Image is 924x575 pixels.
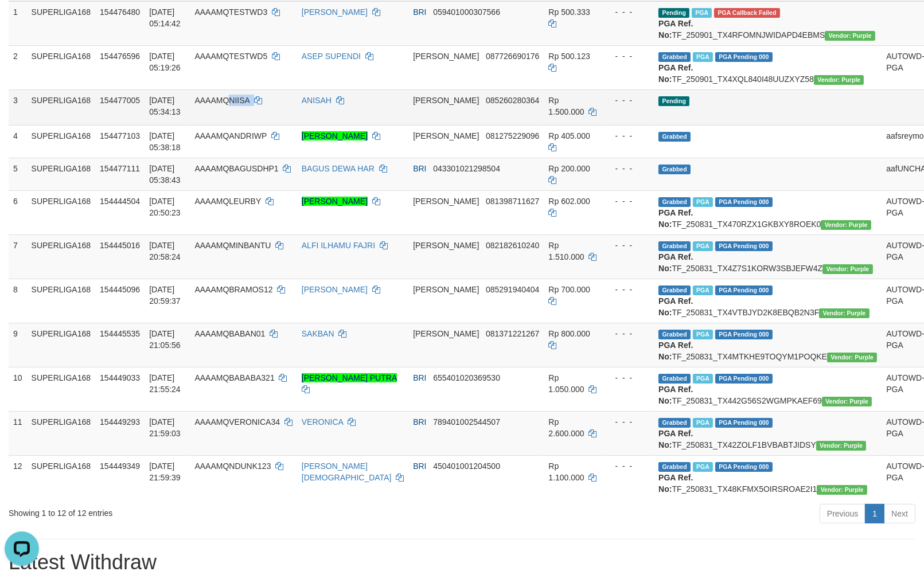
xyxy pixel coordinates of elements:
[486,241,539,250] span: Copy 082182610240 to clipboard
[413,164,426,173] span: BRI
[413,373,426,382] span: BRI
[100,7,140,17] span: 154476480
[486,285,539,294] span: Copy 085291940404 to clipboard
[548,241,584,261] span: Rp 1.510.000
[149,241,181,261] span: [DATE] 20:58:24
[9,455,27,499] td: 12
[548,131,590,140] span: Rp 405.000
[865,504,884,523] a: 1
[433,417,500,427] span: Copy 789401002544507 to clipboard
[194,241,271,250] span: AAAAMQMINBANTU
[194,7,267,17] span: AAAAMQTESTWD3
[715,374,773,384] span: PGA Pending
[194,52,267,61] span: AAAAMQTESTWD5
[433,164,500,173] span: Copy 043301021298504 to clipboard
[194,285,272,294] span: AAAAMQBRAMOS12
[658,52,691,62] span: Grabbed
[606,6,650,18] div: - - -
[548,329,590,338] span: Rp 800.000
[433,461,500,471] span: Copy 450401001204500 to clipboard
[693,418,713,428] span: Marked by aafheankoy
[413,329,479,338] span: [PERSON_NAME]
[413,7,426,17] span: BRI
[658,330,691,339] span: Grabbed
[302,329,334,338] a: SAKBAN
[548,417,584,438] span: Rp 2.600.000
[822,397,872,406] span: Vendor URL: https://trx4.1velocity.biz
[27,323,96,367] td: SUPERLIGA168
[658,241,691,251] span: Grabbed
[654,455,882,499] td: TF_250831_TX48KFMX5OIRSROAE2I1
[100,373,140,382] span: 154449033
[149,461,181,482] span: [DATE] 21:59:39
[9,323,27,367] td: 9
[100,285,140,294] span: 154445096
[100,164,140,173] span: 154477111
[693,462,713,472] span: Marked by aafheankoy
[27,1,96,46] td: SUPERLIGA168
[606,240,650,251] div: - - -
[9,279,27,323] td: 8
[9,45,27,89] td: 2
[5,5,39,39] button: Open LiveChat chat widget
[149,417,181,438] span: [DATE] 21:59:03
[27,455,96,499] td: SUPERLIGA168
[100,96,140,105] span: 154477005
[302,164,375,173] a: BAGUS DEWA HAR
[194,131,267,140] span: AAAAMQANDRIWP
[658,285,691,295] span: Grabbed
[433,373,500,382] span: Copy 655401020369530 to clipboard
[658,63,693,84] b: PGA Ref. No:
[820,504,865,523] a: Previous
[658,208,693,229] b: PGA Ref. No:
[606,95,650,106] div: - - -
[149,329,181,350] span: [DATE] 21:05:56
[302,373,397,382] a: [PERSON_NAME] PUTRA
[693,197,713,207] span: Marked by aafounsreynich
[100,417,140,427] span: 154449293
[486,329,539,338] span: Copy 081371221267 to clipboard
[658,96,689,106] span: Pending
[9,367,27,411] td: 10
[413,52,479,61] span: [PERSON_NAME]
[658,374,691,384] span: Grabbed
[27,234,96,279] td: SUPERLIGA168
[100,461,140,471] span: 154449349
[27,158,96,190] td: SUPERLIGA168
[693,52,713,62] span: Marked by aafmaleo
[548,52,590,61] span: Rp 500.123
[606,284,650,295] div: - - -
[486,96,539,105] span: Copy 085260280364 to clipboard
[658,385,693,405] b: PGA Ref. No:
[9,503,376,519] div: Showing 1 to 12 of 12 entries
[816,441,866,451] span: Vendor URL: https://trx4.1velocity.biz
[714,8,779,18] span: PGA Error
[548,373,584,394] span: Rp 1.050.000
[654,411,882,455] td: TF_250831_TX42ZOLF1BVBABTJIDSY
[149,164,181,185] span: [DATE] 05:38:43
[606,163,650,174] div: - - -
[693,330,713,339] span: Marked by aafheankoy
[149,373,181,394] span: [DATE] 21:55:24
[715,462,773,472] span: PGA Pending
[654,190,882,234] td: TF_250831_TX470RZX1GKBXY8ROEK0
[821,220,871,230] span: Vendor URL: https://trx4.1velocity.biz
[658,19,693,40] b: PGA Ref. No:
[9,125,27,158] td: 4
[715,285,773,295] span: PGA Pending
[194,373,274,382] span: AAAAMQBABABA321
[27,411,96,455] td: SUPERLIGA168
[486,52,539,61] span: Copy 087726690176 to clipboard
[486,197,539,206] span: Copy 081398711627 to clipboard
[194,96,249,105] span: AAAAMQNIISA
[654,234,882,279] td: TF_250831_TX4Z7S1KORW3SBJEFW4Z
[548,7,590,17] span: Rp 500.333
[654,279,882,323] td: TF_250831_TX4VTBJYD2K8EBQB2N3F
[825,31,875,41] span: Vendor URL: https://trx4.1velocity.biz
[658,165,691,174] span: Grabbed
[654,323,882,367] td: TF_250831_TX4MTKHE9TOQYM1POQKE
[100,131,140,140] span: 154477103
[413,197,479,206] span: [PERSON_NAME]
[654,45,882,89] td: TF_250901_TX4XQL840I48UUZXYZ58
[413,131,479,140] span: [PERSON_NAME]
